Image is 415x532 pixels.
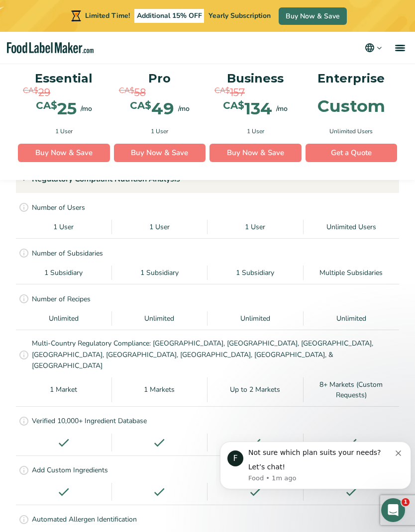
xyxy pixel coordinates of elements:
[112,220,208,234] div: 1 User
[112,266,208,280] div: 1 Subsidiary
[207,311,304,326] div: Unlimited
[32,514,137,525] p: Automated Allergen Identification
[304,311,400,326] div: Unlimited
[151,127,168,136] span: 1 User
[209,69,302,88] p: Business
[223,101,244,111] span: CA$
[207,266,304,280] div: 1 Subsidiary
[16,220,112,234] div: 1 User
[38,85,50,100] span: 29
[130,101,174,117] div: 49
[81,104,92,114] span: /mo
[178,104,190,114] span: /mo
[36,101,57,111] span: CA$
[119,85,134,96] span: CA$
[134,9,205,23] span: Additional 15% OFF
[381,498,405,522] iframe: Intercom live chat
[130,101,151,111] span: CA$
[55,127,73,136] span: 1 User
[304,220,400,234] div: Unlimited Users
[18,69,110,88] p: Essential
[208,11,271,20] span: Yearly Subscription
[85,11,130,20] span: Limited Time!
[209,144,302,163] a: Buy Now & Save
[230,85,245,100] span: 157
[16,377,112,402] div: 1 Market
[317,98,385,114] div: Custom
[304,266,400,280] div: Multiple Subsidaries
[223,101,272,117] div: 134
[32,294,91,305] p: Number of Recipes
[114,69,206,88] p: Pro
[16,311,112,326] div: Unlimited
[306,69,398,88] p: Enterprise
[216,427,415,505] iframe: Intercom notifications message
[112,311,208,326] div: Unlimited
[32,416,147,427] p: Verified 10,000+ Ingredient Database
[304,377,400,402] div: 8+ Markets (Custom Requests)
[402,498,410,506] span: 1
[112,377,208,402] div: 1 Markets
[207,377,304,402] div: Up to 2 Markets
[207,220,304,234] div: 1 User
[114,144,206,163] a: Buy Now & Save
[276,104,288,114] span: /mo
[36,101,77,117] div: 25
[23,85,38,96] span: CA$
[16,266,112,280] div: 1 Subsidiary
[279,7,347,25] a: Buy Now & Save
[32,248,103,259] p: Number of Subsidaries
[32,338,397,371] p: Multi-Country Regulatory Compliance: [GEOGRAPHIC_DATA], [GEOGRAPHIC_DATA], [GEOGRAPHIC_DATA], [GE...
[18,144,110,163] a: Buy Now & Save
[134,85,146,100] span: 58
[306,144,398,163] a: Get a Quote
[32,202,85,213] p: Number of Users
[32,465,108,476] p: Add Custom Ingredients
[329,127,373,136] span: Unlimited Users
[383,32,415,64] a: menu
[247,127,264,136] span: 1 User
[214,85,230,96] span: CA$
